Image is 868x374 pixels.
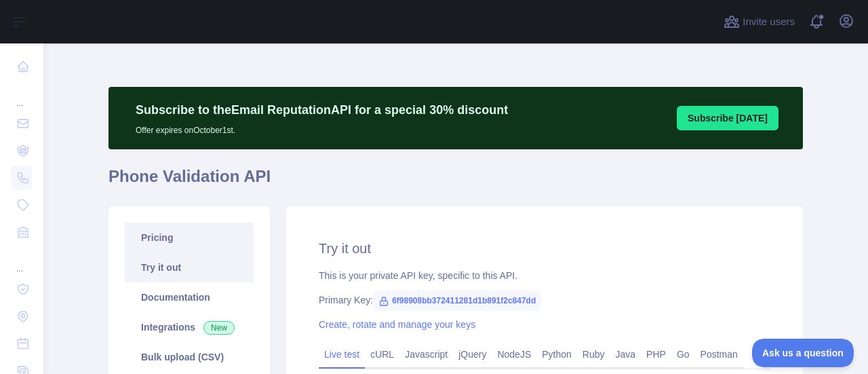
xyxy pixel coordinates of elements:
[319,293,770,307] div: Primary Key:
[11,247,33,274] div: ...
[373,291,541,311] span: 6f98908bb372411281d1b891f2c847dd
[743,14,795,30] span: Invite users
[695,343,743,365] a: Postman
[671,343,695,365] a: Go
[319,343,365,365] a: Live test
[610,343,642,365] a: Java
[319,319,475,330] a: Create, rotate and manage your keys
[203,321,235,335] span: New
[125,282,254,312] a: Documentation
[492,343,536,365] a: NodeJS
[721,11,797,33] button: Invite users
[399,343,453,365] a: Javascript
[125,253,254,282] a: Try it out
[136,119,508,136] p: Offer expires on October 1st.
[125,312,254,342] a: Integrations New
[453,343,492,365] a: jQuery
[677,106,778,130] button: Subscribe [DATE]
[125,342,254,372] a: Bulk upload (CSV)
[319,269,770,282] div: This is your private API key, specific to this API.
[641,343,671,365] a: PHP
[577,343,610,365] a: Ruby
[752,339,854,367] iframe: Toggle Customer Support
[365,343,399,365] a: cURL
[108,166,803,198] h1: Phone Validation API
[125,223,254,253] a: Pricing
[11,81,33,109] div: ...
[536,343,577,365] a: Python
[319,239,770,258] h2: Try it out
[136,100,508,119] p: Subscribe to the Email Reputation API for a special 30 % discount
